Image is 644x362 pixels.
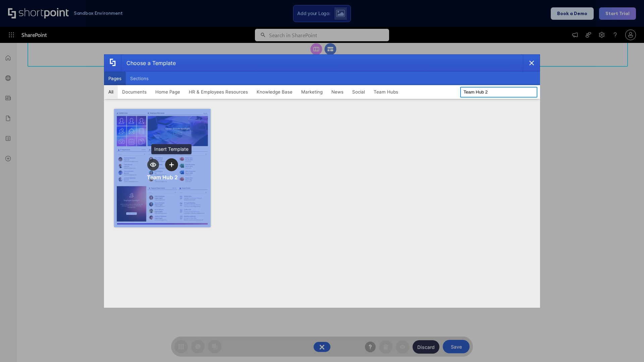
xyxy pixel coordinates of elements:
div: template selector [104,54,540,308]
button: Social [348,85,369,99]
button: News [327,85,348,99]
div: Choose a Template [121,55,176,71]
button: Team Hubs [369,85,402,99]
button: Documents [118,85,151,99]
input: Search [460,87,537,98]
button: All [104,85,118,99]
div: Team Hub 2 [147,174,178,181]
button: Knowledge Base [252,85,297,99]
iframe: Chat Widget [610,330,644,362]
button: Sections [126,72,153,85]
button: Home Page [151,85,184,99]
button: Pages [104,72,126,85]
button: Marketing [297,85,327,99]
button: HR & Employees Resources [184,85,252,99]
